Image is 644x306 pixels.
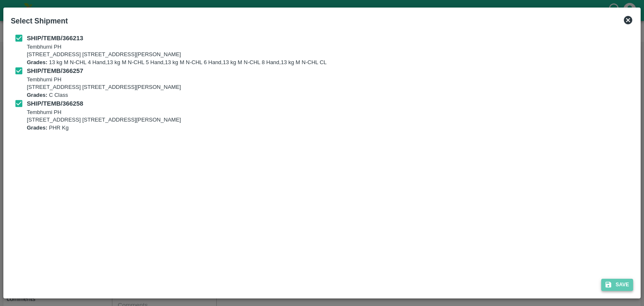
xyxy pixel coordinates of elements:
[27,59,47,65] b: Grades:
[27,51,327,59] p: [STREET_ADDRESS] [STREET_ADDRESS][PERSON_NAME]
[27,35,83,41] b: SHIP/TEMB/366213
[27,83,181,91] p: [STREET_ADDRESS] [STREET_ADDRESS][PERSON_NAME]
[27,116,181,124] p: [STREET_ADDRESS] [STREET_ADDRESS][PERSON_NAME]
[27,76,181,84] p: Tembhurni PH
[11,17,68,25] b: Select Shipment
[27,59,327,67] p: 13 kg M N-CHL 4 Hand,13 kg M N-CHL 5 Hand,13 kg M N-CHL 6 Hand,13 kg M N-CHL 8 Hand,13 kg M N-CHL CL
[601,279,633,291] button: Save
[27,67,83,74] b: SHIP/TEMB/366257
[27,92,47,98] b: Grades:
[27,43,327,51] p: Tembhurni PH
[27,124,181,132] p: PHR Kg
[27,124,47,131] b: Grades:
[27,91,181,99] p: C Class
[27,109,181,117] p: Tembhurni PH
[27,100,83,107] b: SHIP/TEMB/366258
